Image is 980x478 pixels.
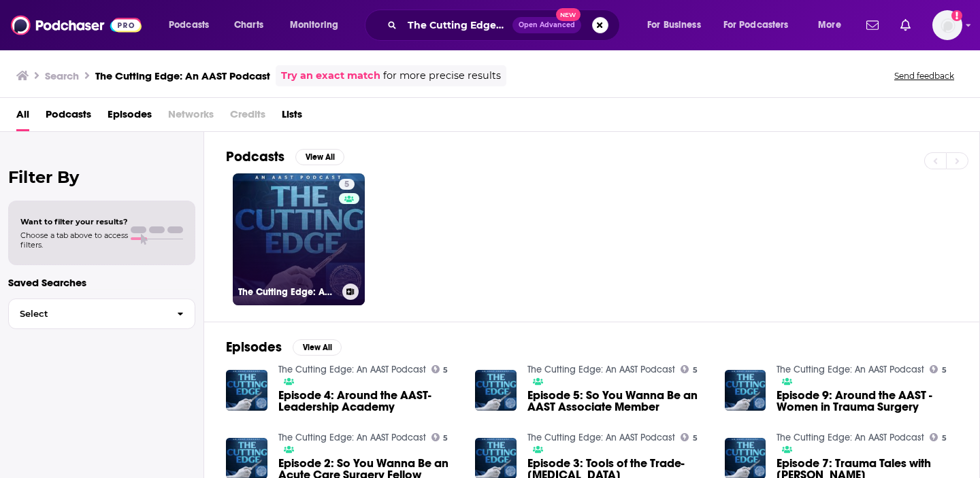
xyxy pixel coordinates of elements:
a: 5 [681,365,698,373]
button: View All [295,149,344,165]
img: Episode 5: So You Wanna Be an AAST Associate Member [475,370,517,411]
span: 5 [693,367,698,373]
a: 5 [681,433,698,441]
button: open menu [280,14,356,36]
a: The Cutting Edge: An AAST Podcast [527,364,675,375]
a: 5 [431,365,448,373]
h2: Filter By [8,167,195,187]
button: Select [8,298,195,329]
button: View All [293,339,342,356]
svg: Add a profile image [951,10,962,21]
a: Episode 9: Around the AAST - Women in Trauma Surgery [777,390,958,413]
button: Open AdvancedNew [512,17,581,33]
h3: Search [45,69,79,82]
button: open menu [808,14,858,36]
h2: Episodes [226,339,282,356]
a: 5 [930,365,947,373]
span: Networks [168,103,214,131]
a: Show notifications dropdown [861,14,884,37]
a: PodcastsView All [226,148,344,165]
a: All [16,103,29,131]
span: Select [9,309,166,318]
span: for more precise results [383,68,501,84]
span: 5 [443,367,448,373]
a: Show notifications dropdown [895,14,916,37]
h3: The Cutting Edge: An AAST Podcast [238,286,337,298]
img: Episode 4: Around the AAST- Leadership Academy [226,370,267,411]
div: Search podcasts, credits, & more... [378,10,633,41]
a: The Cutting Edge: An AAST Podcast [777,432,924,443]
button: Show profile menu [932,10,962,40]
img: User Profile [932,10,962,40]
span: Open Advanced [519,22,575,29]
a: The Cutting Edge: An AAST Podcast [527,432,675,443]
span: Logged in as KrishanaDavis [932,10,962,40]
button: open menu [159,14,227,36]
span: Charts [234,16,263,35]
span: Choose a tab above to access filters. [20,231,128,250]
span: New [556,8,581,21]
a: 5 [930,433,947,441]
img: Episode 9: Around the AAST - Women in Trauma Surgery [725,370,766,411]
a: Podcasts [46,103,91,131]
span: Credits [230,103,265,131]
a: Charts [225,14,272,36]
a: The Cutting Edge: An AAST Podcast [278,432,426,443]
input: Search podcasts, credits, & more... [402,14,512,36]
span: 5 [443,435,448,441]
span: More [818,16,841,35]
a: 5The Cutting Edge: An AAST Podcast [233,173,365,305]
a: Episode 4: Around the AAST- Leadership Academy [278,390,459,413]
span: Want to filter your results? [20,217,128,226]
a: Try an exact match [281,68,380,84]
span: 5 [344,178,349,192]
h3: The Cutting Edge: An AAST Podcast [95,69,270,82]
a: Lists [282,103,302,131]
h2: Podcasts [226,148,284,165]
span: Monitoring [290,16,338,35]
a: The Cutting Edge: An AAST Podcast [777,364,924,375]
p: Saved Searches [8,276,195,289]
span: Podcasts [169,16,209,35]
span: 5 [942,367,947,373]
a: Episode 5: So You Wanna Be an AAST Associate Member [527,390,708,413]
a: EpisodesView All [226,339,342,356]
button: open menu [638,14,718,36]
button: open menu [715,14,808,36]
a: 5 [339,179,355,190]
img: Podchaser - Follow, Share and Rate Podcasts [11,12,142,38]
span: For Business [647,16,701,35]
a: Episodes [108,103,152,131]
span: 5 [942,435,947,441]
span: 5 [693,435,698,441]
span: For Podcasters [723,16,789,35]
button: Send feedback [890,70,958,82]
a: The Cutting Edge: An AAST Podcast [278,364,426,375]
a: 5 [431,433,448,441]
